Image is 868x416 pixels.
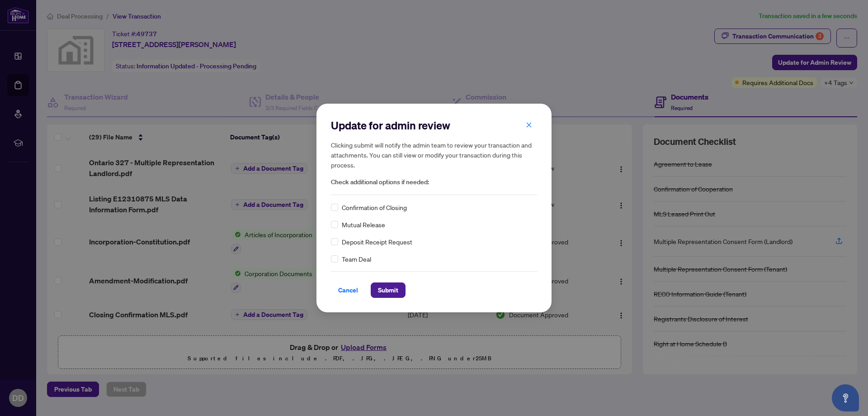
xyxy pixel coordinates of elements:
[342,237,412,247] span: Deposit Receipt Request
[331,282,365,298] button: Cancel
[331,140,537,170] h5: Clicking submit will notify the admin team to review your transaction and attachments. You can st...
[371,282,406,298] button: Submit
[378,283,398,297] span: Submit
[331,118,537,133] h2: Update for admin review
[832,384,859,411] button: Open asap
[342,202,407,212] span: Confirmation of Closing
[331,177,537,187] span: Check additional options if needed:
[342,220,385,230] span: Mutual Release
[526,122,532,128] span: close
[342,254,371,264] span: Team Deal
[338,283,358,297] span: Cancel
